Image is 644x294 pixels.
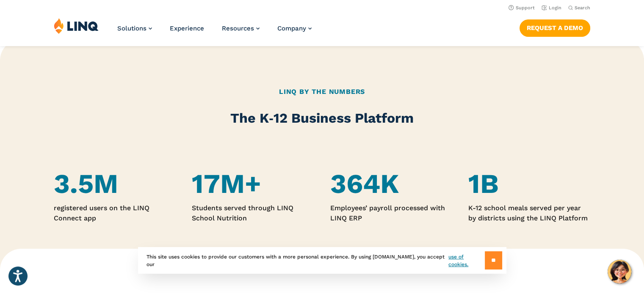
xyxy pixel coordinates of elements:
[117,18,312,46] nav: Primary Navigation
[192,168,314,200] h4: 17M+
[54,109,590,128] h2: The K‑12 Business Platform
[54,87,590,97] h2: LINQ By the Numbers
[520,19,590,36] a: Request a Demo
[542,5,561,11] a: Login
[277,25,306,32] span: Company
[277,25,312,32] a: Company
[54,18,99,34] img: LINQ | K‑12 Software
[509,5,535,11] a: Support
[117,25,146,32] span: Solutions
[138,247,506,274] div: This site uses cookies to provide our customers with a more personal experience. By using [DOMAIN...
[330,203,452,224] p: Employees’ payroll processed with LINQ ERP
[170,25,204,32] a: Experience
[330,168,452,200] h4: 364K
[222,25,254,32] span: Resources
[54,203,176,224] p: registered users on the LINQ Connect app
[448,253,484,268] a: use of cookies.
[468,168,590,200] h4: 1B
[468,203,590,224] p: K-12 school meals served per year by districts using the LINQ Platform
[575,5,590,11] span: Search
[222,25,260,32] a: Resources
[608,260,631,283] button: Hello, have a question? Let’s chat.
[568,5,590,11] button: Open Search Bar
[117,25,152,32] a: Solutions
[54,168,176,200] h4: 3.5M
[192,203,314,224] p: Students served through LINQ School Nutrition
[520,18,590,36] nav: Button Navigation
